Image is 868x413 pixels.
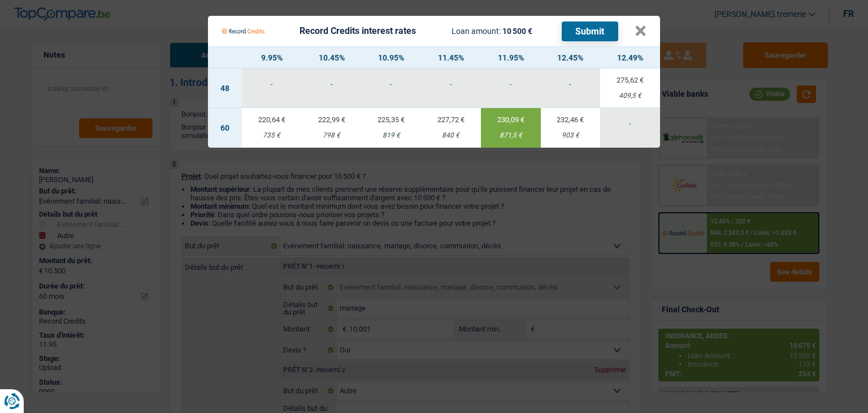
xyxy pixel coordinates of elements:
div: 227,72 € [421,116,481,123]
td: 48 [208,68,242,108]
th: 10.95% [361,47,421,68]
td: 60 [208,108,242,148]
span: Loan amount: [452,27,501,36]
div: - [481,80,541,88]
div: Record Credits interest rates [300,27,416,36]
div: 798 € [302,132,362,139]
div: 903 € [541,132,601,139]
div: 871,5 € [481,132,541,139]
div: 840 € [421,132,481,139]
th: 10.45% [302,47,362,68]
th: 12.49% [600,47,660,68]
th: 11.95% [481,47,541,68]
button: Submit [562,21,618,41]
div: 275,62 € [600,76,660,84]
div: - [600,120,660,127]
div: 220,64 € [242,116,302,123]
img: Record Credits [222,20,264,42]
div: - [421,80,481,88]
div: 230,09 € [481,116,541,123]
div: - [541,80,601,88]
th: 9.95% [242,47,302,68]
div: 409,5 € [600,92,660,100]
th: 12.45% [541,47,601,68]
div: 819 € [361,132,421,139]
button: × [635,25,646,37]
div: - [242,80,302,88]
div: 225,35 € [361,116,421,123]
span: 10 500 € [502,27,532,36]
th: 11.45% [421,47,481,68]
div: - [302,80,362,88]
div: - [361,80,421,88]
div: 735 € [242,132,302,139]
div: 222,99 € [302,116,362,123]
div: 232,46 € [541,116,601,123]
